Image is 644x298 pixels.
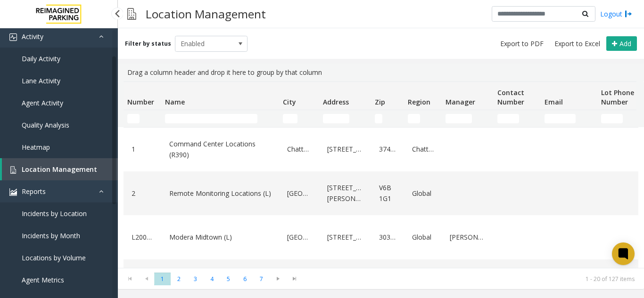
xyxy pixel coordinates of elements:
a: Global [410,186,436,201]
span: Activity [22,32,43,41]
img: logout [625,9,632,19]
input: Name Filter [165,114,257,123]
input: Region Filter [408,114,420,123]
span: Page 3 [187,273,204,285]
span: Export to Excel [554,39,600,48]
span: Incidents by Month [22,231,80,240]
td: Email Filter [541,110,597,127]
button: Export to Excel [551,37,604,50]
span: Heatmap [22,143,50,152]
button: Add [606,36,637,51]
span: Page 1 [154,273,171,285]
a: [STREET_ADDRESS] [325,230,365,245]
a: Chattanooga [410,142,436,157]
img: pageIcon [127,2,136,25]
a: Command Center Locations (R390) [167,137,273,162]
span: Page 2 [171,273,187,285]
a: V6B 1G1 [377,180,398,206]
span: Zip [375,97,385,106]
td: Manager Filter [442,110,494,127]
span: Page 6 [237,273,253,285]
span: Manager [446,97,475,106]
a: Chattanooga [285,142,314,157]
div: Drag a column header and drop it here to group by that column [124,64,638,81]
span: Quality Analysis [22,121,69,129]
span: Contact Number [497,88,524,106]
h3: Location Management [141,2,271,25]
a: Location Management [2,158,118,180]
span: Daily Activity [22,54,60,63]
button: Export to PDF [496,37,547,50]
a: Global [410,230,436,245]
span: Agent Activity [22,98,63,107]
td: City Filter [279,110,319,127]
span: Agent Metrics [22,275,64,284]
img: 'icon' [9,188,17,196]
span: Go to the last page [288,275,301,282]
span: Go to the next page [272,275,284,282]
span: Lot Phone Number [601,88,634,106]
input: Manager Filter [446,114,472,123]
td: Zip Filter [371,110,404,127]
td: Region Filter [404,110,442,127]
a: [PERSON_NAME] [447,230,488,245]
input: Email Filter [545,114,576,123]
img: 'icon' [9,166,17,174]
span: Export to PDF [500,39,544,48]
a: L20000500 [129,230,156,245]
span: Location Management [22,165,97,174]
span: Number [127,97,154,106]
span: Lane Activity [22,76,60,85]
a: 30309 [377,230,398,245]
input: Contact Number Filter [497,114,519,123]
span: Go to the next page [270,272,286,285]
a: [GEOGRAPHIC_DATA] [285,230,314,245]
span: Enabled [175,36,233,51]
input: Number Filter [127,114,140,123]
a: 1 [129,142,156,157]
label: Filter by status [125,40,171,48]
span: Page 5 [220,273,237,285]
img: 'icon' [9,33,17,41]
a: 2 [129,186,156,201]
span: Reports [22,187,46,196]
input: City Filter [283,114,297,123]
a: Remote Monitoring Locations (L) [167,186,273,201]
span: Page 7 [253,273,270,285]
span: Add [619,39,631,48]
input: Lot Phone Number Filter [601,114,623,123]
td: Address Filter [319,110,371,127]
span: Incidents by Location [22,209,87,218]
a: [STREET_ADDRESS][PERSON_NAME] [325,180,365,206]
td: Contact Number Filter [494,110,541,127]
a: [GEOGRAPHIC_DATA] [285,186,314,201]
td: Name Filter [161,110,279,127]
span: Region [408,97,430,106]
span: Go to the last page [286,272,303,285]
td: Number Filter [124,110,161,127]
span: Page 4 [204,273,220,285]
input: Address Filter [323,114,349,123]
a: Modera Midtown (L) [167,230,273,245]
a: Logout [600,9,632,19]
span: Email [545,97,563,106]
span: Locations by Volume [22,253,86,262]
a: 37402 [377,142,398,157]
a: [STREET_ADDRESS] [325,142,365,157]
span: Name [165,97,185,106]
div: Data table [118,81,644,268]
span: City [283,97,296,106]
kendo-pager-info: 1 - 20 of 127 items [308,275,635,283]
input: Zip Filter [375,114,382,123]
span: Address [323,97,349,106]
